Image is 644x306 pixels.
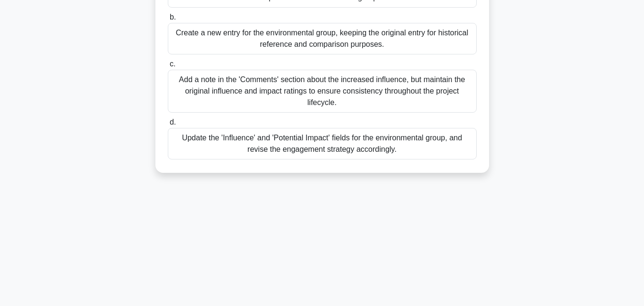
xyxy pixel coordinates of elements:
[170,13,176,21] span: b.
[170,118,176,126] span: d.
[168,23,477,54] div: Create a new entry for the environmental group, keeping the original entry for historical referen...
[168,70,477,113] div: Add a note in the 'Comments' section about the increased influence, but maintain the original inf...
[168,128,477,159] div: Update the 'Influence' and 'Potential Impact' fields for the environmental group, and revise the ...
[170,60,175,68] span: c.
